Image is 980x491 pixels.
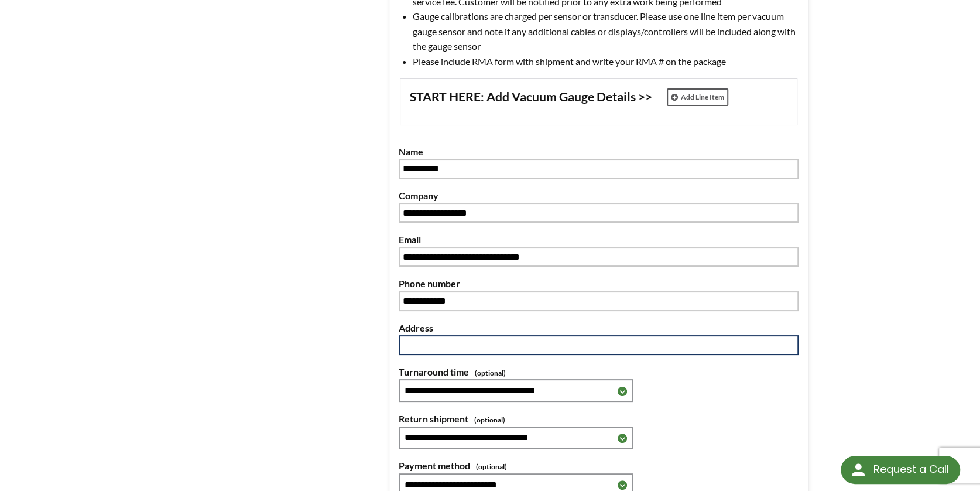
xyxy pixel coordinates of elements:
div: Request a Call [873,456,948,483]
li: Gauge calibrations are charged per sensor or transducer. Please use one line item per vacuum gaug... [413,9,799,54]
label: Company [399,188,799,203]
div: Request a Call [841,456,960,484]
img: round button [849,461,868,479]
label: Payment method [399,458,799,473]
label: Name [399,144,799,159]
label: Address [399,320,799,336]
label: Phone number [399,276,799,291]
a: Add Line Item [667,88,728,106]
label: Email [399,232,799,247]
label: Return shipment [399,411,799,427]
span: START HERE: Add Vacuum Gauge Details >> [410,89,652,105]
li: Please include RMA form with shipment and write your RMA # on the package [413,54,799,69]
label: Turnaround time [399,364,799,380]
